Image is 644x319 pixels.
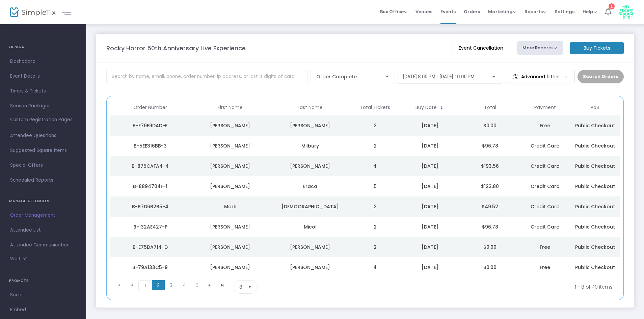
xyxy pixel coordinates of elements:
[192,244,268,250] div: Maria
[190,280,203,290] span: Page 5
[192,122,268,129] div: Shanna
[112,223,188,230] div: B-132AE427-F
[10,72,76,81] span: Event Details
[192,264,268,271] div: Angelina
[464,3,480,20] span: Orders
[272,183,348,190] div: Eraca
[112,142,188,149] div: B-5EE316BB-3
[350,217,400,237] td: 2
[402,142,458,149] div: 10/15/2025
[192,183,268,190] div: Jennifer
[239,284,242,290] span: 8
[106,44,246,53] m-panel-title: Rocky Horror 50th Anniversary Live Experience
[484,105,496,110] span: Total
[112,264,188,271] div: B-79A133C5-9
[402,183,458,190] div: 10/15/2025
[9,194,77,208] h4: MANAGE ATTENDEES
[10,146,76,155] span: Suggested Square Items
[112,183,188,190] div: B-8894704F-1
[10,102,76,110] span: Season Packages
[415,3,432,20] span: Venues
[165,280,178,290] span: Page 3
[402,122,458,129] div: 10/15/2025
[540,264,550,271] span: Free
[460,237,520,257] td: $0.00
[298,105,323,110] span: Last Name
[460,136,520,156] td: $96.78
[112,122,188,129] div: B-F79F9DAD-F
[452,42,510,54] m-button: Event Cancellation
[531,183,560,190] span: Credit Card
[575,163,615,169] span: Public Checkout
[382,70,392,83] button: Select
[583,8,597,15] span: Help
[350,100,400,115] th: Total Tickets
[272,203,348,210] div: Temple
[575,244,615,250] span: Public Checkout
[9,274,77,288] h4: PROMOTE
[192,142,268,149] div: Michael
[220,283,225,288] span: Go to the last page
[272,264,348,271] div: Homon
[512,73,519,80] img: filter
[207,283,212,288] span: Go to the next page
[316,73,380,80] span: Order Complete
[272,142,348,149] div: Milbury
[380,8,407,15] span: Box Office
[112,203,188,210] div: B-B7D6B2B5-4
[575,264,615,271] span: Public Checkout
[272,244,348,250] div: McGaughey
[402,244,458,250] div: 10/15/2025
[439,105,445,110] span: Sortable
[133,105,167,110] span: Order Number
[525,8,546,15] span: Reports
[575,122,615,129] span: Public Checkout
[110,100,620,277] div: Data table
[112,244,188,250] div: B-E75DA714-D
[534,105,556,110] span: Payment
[403,74,475,79] span: [DATE] 8:00 PM - [DATE] 10:00 PM
[10,131,76,140] span: Attendee Questions
[575,183,615,190] span: Public Checkout
[10,116,73,123] span: Custom Registration Pages
[531,163,560,169] span: Credit Card
[350,196,400,217] td: 2
[460,115,520,136] td: $0.00
[531,223,560,230] span: Credit Card
[138,280,152,291] span: Page 1
[272,122,348,129] div: Kangas
[112,163,188,169] div: B-875CAFA4-4
[415,105,437,110] span: Buy Date
[575,223,615,230] span: Public Checkout
[540,244,550,250] span: Free
[531,203,560,210] span: Credit Card
[440,3,456,20] span: Events
[10,241,76,249] span: Attendee Communication
[609,3,615,9] div: 1
[555,3,574,20] span: Settings
[245,281,254,293] button: Select
[488,8,516,15] span: Marketing
[531,142,560,149] span: Credit Card
[591,105,599,110] span: PoS
[10,291,76,299] span: Social
[10,176,76,185] span: Scheduled Reports
[460,196,520,217] td: $49.52
[218,105,243,110] span: First Name
[192,203,268,210] div: Mark
[575,203,615,210] span: Public Checkout
[350,156,400,176] td: 4
[350,257,400,277] td: 4
[10,305,76,314] span: Embed
[272,163,348,169] div: Rieves
[324,280,613,294] kendo-pager-info: 1 - 8 of 40 items
[350,136,400,156] td: 2
[216,280,229,290] span: Go to the last page
[402,203,458,210] div: 10/15/2025
[460,156,520,176] td: $193.56
[517,41,564,55] button: More Reports
[575,142,615,149] span: Public Checkout
[10,226,76,235] span: Attendee List
[10,256,27,262] span: Waitlist
[192,163,268,169] div: Gregory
